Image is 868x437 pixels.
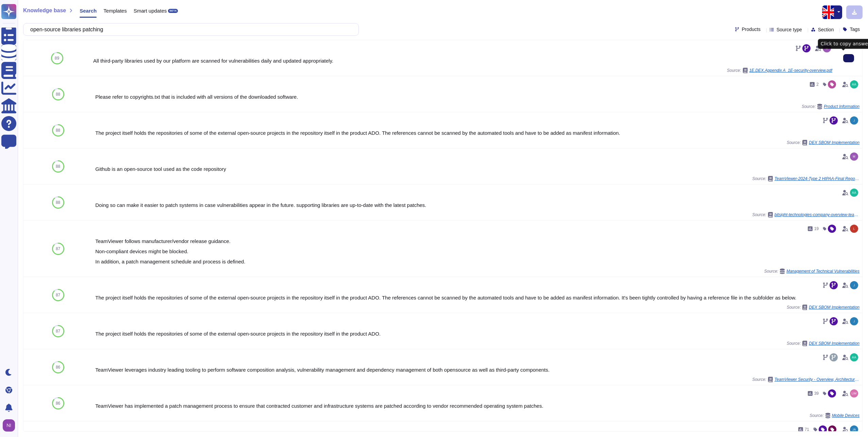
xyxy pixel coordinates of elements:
span: 87 [56,247,60,251]
img: user [850,425,858,434]
img: user [850,116,858,125]
img: user [3,419,15,432]
span: Source: [752,212,859,217]
span: Source: [809,413,859,418]
span: 88 [56,92,60,96]
div: The project itself holds the repositories of some of the external open-source projects in the rep... [95,130,859,135]
span: 88 [56,128,60,132]
div: Please refer to copyrights.txt that is included with all versions of the downloaded software. [95,94,859,99]
span: DEX SBOM Implementation [809,141,859,145]
span: 2 [816,82,819,86]
span: 87 [56,293,60,297]
span: Source: [787,140,859,145]
img: user [850,353,858,361]
span: Tags [850,27,860,32]
img: user [850,152,858,161]
img: user [850,189,858,197]
span: Source: [752,377,859,382]
span: Source: [802,104,859,109]
div: All third-party libraries used by our platform are scanned for vulnerabilities daily and updated ... [93,58,832,63]
span: 86 [56,365,60,369]
span: DEX SBOM Implementation [809,305,859,309]
span: 39 [814,391,819,395]
span: DEX SBOM Implementation [809,341,859,345]
span: Source: [787,341,859,346]
img: en [822,5,836,19]
span: 89 [55,56,59,60]
span: Section [818,27,834,32]
span: Management of Technical Vulnerabilities [786,269,859,273]
span: Product Information [824,104,859,109]
span: Source type [777,27,802,32]
span: Products [742,27,761,32]
span: bitsight-technologies-company-overview-teamviewer-se-2024-11-14.pdf [774,213,859,217]
input: Search a question or template... [27,23,352,35]
span: Templates [103,8,127,13]
img: user [850,317,858,325]
span: 86 [56,401,60,405]
div: BETA [168,9,178,13]
img: user [850,389,858,398]
span: TeamViewer Security - Overview, Architecture and Encryption_2025.pdf [774,377,859,382]
span: 71 [805,427,809,432]
span: TeamViewer-2024-Type 2 HIPAA-Final Report.pdf [774,177,859,181]
div: TeamViewer has implemented a patch management process to ensure that contracted customer and infr... [95,403,859,408]
button: user [1,418,20,433]
span: 88 [56,200,60,205]
span: 87 [56,329,60,333]
span: 1E.DEX.Appendix A_1E-security-overview.pdf [749,68,832,72]
span: Source: [787,305,859,310]
div: TeamViewer follows manufacturer/vendor release guidance. Non-compliant devices might be blocked. ... [95,239,859,264]
div: Github is an open-source tool used as the code repository [95,166,859,172]
img: user [850,281,858,289]
div: The project itself holds the repositories of some of the external open-source projects in the rep... [95,295,859,300]
span: Source: [764,269,859,274]
span: Source: [752,176,859,181]
div: Doing so can make it easier to patch systems in case vulnerabilities appear in the future. suppor... [95,203,859,208]
span: Knowledge base [23,8,66,13]
img: user [850,80,858,88]
img: user [850,225,858,233]
span: 88 [56,164,60,168]
div: TeamViewer leverages industry leading tooling to perform software composition analysis, vulnerabi... [95,367,859,372]
span: Search [80,8,97,13]
span: Mobile Devices [832,414,859,418]
span: 19 [814,227,819,231]
div: The project itself holds the repositories of some of the external open-source projects in the rep... [95,331,859,336]
span: Smart updates [134,8,167,13]
span: Source: [727,68,832,73]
